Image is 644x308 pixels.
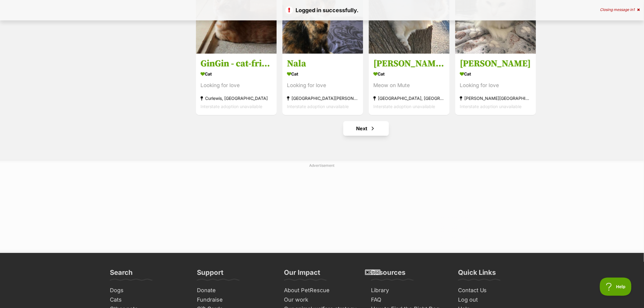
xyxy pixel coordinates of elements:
div: Looking for love [287,81,359,89]
div: Cat [201,69,272,78]
h3: GinGin - cat-friendly, adorable and playful [201,58,272,69]
span: Interstate adoption unavailable [201,104,262,109]
a: Nala Cat Looking for love [GEOGRAPHIC_DATA][PERSON_NAME][GEOGRAPHIC_DATA] Interstate adoption una... [282,53,363,115]
iframe: Advertisement [174,278,470,305]
span: Interstate adoption unavailable [373,104,435,109]
span: 1 [633,7,635,12]
h3: [PERSON_NAME] [460,58,531,69]
h3: Our Impact [284,268,320,280]
div: [PERSON_NAME][GEOGRAPHIC_DATA] [460,94,531,102]
div: [GEOGRAPHIC_DATA], [GEOGRAPHIC_DATA] [373,94,445,102]
a: [PERSON_NAME] Cat Looking for love [PERSON_NAME][GEOGRAPHIC_DATA] Interstate adoption unavailable... [455,53,536,115]
h3: [PERSON_NAME] Koukla [373,58,445,69]
span: Interstate adoption unavailable [460,104,522,109]
div: Cat [460,69,531,78]
iframe: Help Scout Beacon - Open [600,278,632,296]
div: Curlewis, [GEOGRAPHIC_DATA] [201,94,272,102]
div: [GEOGRAPHIC_DATA][PERSON_NAME][GEOGRAPHIC_DATA] [287,94,359,102]
div: Looking for love [201,81,272,89]
div: Cat [287,69,359,78]
span: Close [365,269,381,275]
div: Looking for love [460,81,531,89]
span: Interstate adoption unavailable [287,104,349,109]
a: [PERSON_NAME] Koukla Cat Meow on Mute [GEOGRAPHIC_DATA], [GEOGRAPHIC_DATA] Interstate adoption un... [369,53,450,115]
a: Next page [343,121,389,136]
h3: Quick Links [458,268,496,280]
h3: Resources [371,268,405,280]
nav: Pagination [195,121,537,136]
a: Contact Us [456,286,537,295]
a: Log out [456,295,537,305]
h3: Support [197,268,223,280]
p: Logged in successfully. [6,6,638,14]
iframe: Advertisement [174,171,470,247]
a: GinGin - cat-friendly, adorable and playful Cat Looking for love Curlewis, [GEOGRAPHIC_DATA] Inte... [196,53,277,115]
a: Cats [107,295,188,305]
div: Cat [373,69,445,78]
h3: Search [110,268,133,280]
div: Closing message in [600,8,640,12]
a: Dogs [107,286,188,295]
div: Meow on Mute [373,81,445,89]
h3: Nala [287,58,359,69]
